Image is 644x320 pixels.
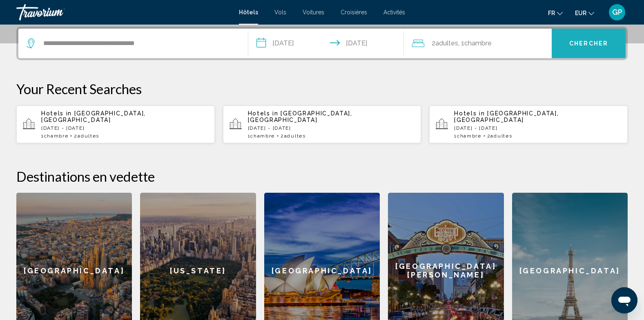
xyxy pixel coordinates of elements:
[457,133,481,139] span: Chambre
[78,133,99,139] span: Adultes
[458,38,492,49] span: , 1
[16,4,231,20] a: Travorium
[281,133,305,139] span: 2
[74,133,99,139] span: 2
[611,287,637,313] iframe: Bouton de lancement de la fenêtre de messagerie
[606,4,628,21] button: User Menu
[239,9,258,16] a: Hôtels
[612,8,622,16] span: GP
[454,110,485,117] span: Hotels in
[250,133,275,139] span: Chambre
[454,133,481,139] span: 1
[284,133,306,139] span: Adultes
[303,9,324,16] a: Voitures
[41,125,208,131] p: [DATE] - [DATE]
[548,7,563,19] button: Change language
[41,110,146,123] span: [GEOGRAPHIC_DATA], [GEOGRAPHIC_DATA]
[16,81,628,97] p: Your Recent Searches
[248,110,279,117] span: Hotels in
[274,9,286,16] a: Vols
[16,168,628,185] h2: Destinations en vedette
[248,29,404,58] button: Check-in date: Oct 24, 2025 Check-out date: Oct 26, 2025
[383,9,405,16] a: Activités
[454,125,621,131] p: [DATE] - [DATE]
[248,110,352,123] span: [GEOGRAPHIC_DATA], [GEOGRAPHIC_DATA]
[569,41,608,47] span: Chercher
[552,29,626,58] button: Chercher
[41,133,68,139] span: 1
[575,10,586,16] span: EUR
[487,133,512,139] span: 2
[41,110,72,117] span: Hotels in
[248,133,275,139] span: 1
[432,38,458,49] span: 2
[404,29,552,58] button: Travelers: 2 adults, 0 children
[429,105,628,144] button: Hotels in [GEOGRAPHIC_DATA], [GEOGRAPHIC_DATA][DATE] - [DATE]1Chambre2Adultes
[223,105,421,144] button: Hotels in [GEOGRAPHIC_DATA], [GEOGRAPHIC_DATA][DATE] - [DATE]1Chambre2Adultes
[575,7,594,19] button: Change currency
[248,125,415,131] p: [DATE] - [DATE]
[16,105,215,144] button: Hotels in [GEOGRAPHIC_DATA], [GEOGRAPHIC_DATA][DATE] - [DATE]1Chambre2Adultes
[464,39,492,47] span: Chambre
[548,10,555,16] span: fr
[18,29,626,58] div: Search widget
[435,39,458,47] span: Adultes
[454,110,559,123] span: [GEOGRAPHIC_DATA], [GEOGRAPHIC_DATA]
[341,9,367,16] a: Croisières
[44,133,69,139] span: Chambre
[490,133,512,139] span: Adultes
